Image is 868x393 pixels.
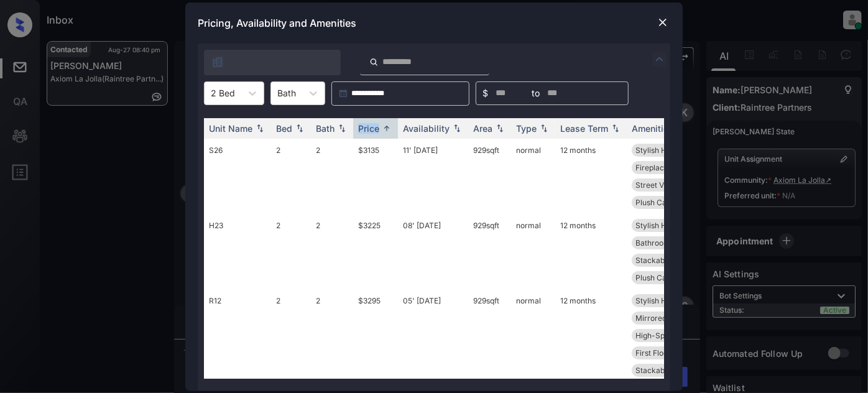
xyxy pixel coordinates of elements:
[276,123,292,134] div: Bed
[353,214,398,289] td: $3225
[336,124,348,132] img: sorting
[635,180,676,190] span: Street View
[511,214,555,289] td: normal
[293,124,306,132] img: sorting
[311,214,353,289] td: 2
[381,124,393,133] img: sorting
[657,16,669,29] img: close
[635,163,668,172] span: Fireplace
[635,238,703,247] span: Bathroom Cabine...
[271,139,311,214] td: 2
[369,57,379,68] img: icon-zuma
[473,123,492,134] div: Area
[353,139,398,214] td: $3135
[316,123,335,134] div: Bath
[468,214,511,289] td: 929 sqft
[403,123,450,134] div: Availability
[482,86,488,100] span: $
[635,146,697,155] span: Stylish Hardwar...
[358,123,379,134] div: Price
[468,139,511,214] td: 929 sqft
[211,56,224,68] img: icon-zuma
[635,296,697,305] span: Stylish Hardwar...
[560,123,608,134] div: Lease Term
[185,2,683,44] div: Pricing, Availability and Amenities
[635,273,697,282] span: Plush Carpeting...
[635,198,697,207] span: Plush Carpeting...
[609,124,622,132] img: sorting
[271,214,311,289] td: 2
[311,139,353,214] td: 2
[635,331,698,340] span: High-Speed Inte...
[538,124,550,132] img: sorting
[635,313,696,323] span: Mirrored Closet...
[652,52,667,67] img: icon-zuma
[398,214,468,289] td: 08' [DATE]
[511,139,555,214] td: normal
[204,139,271,214] td: S26
[398,139,468,214] td: 11' [DATE]
[635,366,702,375] span: Stackable Washe...
[635,256,702,265] span: Stackable Washe...
[209,123,252,134] div: Unit Name
[532,86,540,100] span: to
[635,221,697,230] span: Stylish Hardwar...
[494,124,506,132] img: sorting
[451,124,463,132] img: sorting
[635,348,671,358] span: First Floor
[204,214,271,289] td: H23
[555,139,627,214] td: 12 months
[516,123,537,134] div: Type
[555,214,627,289] td: 12 months
[254,124,266,132] img: sorting
[632,123,673,134] div: Amenities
